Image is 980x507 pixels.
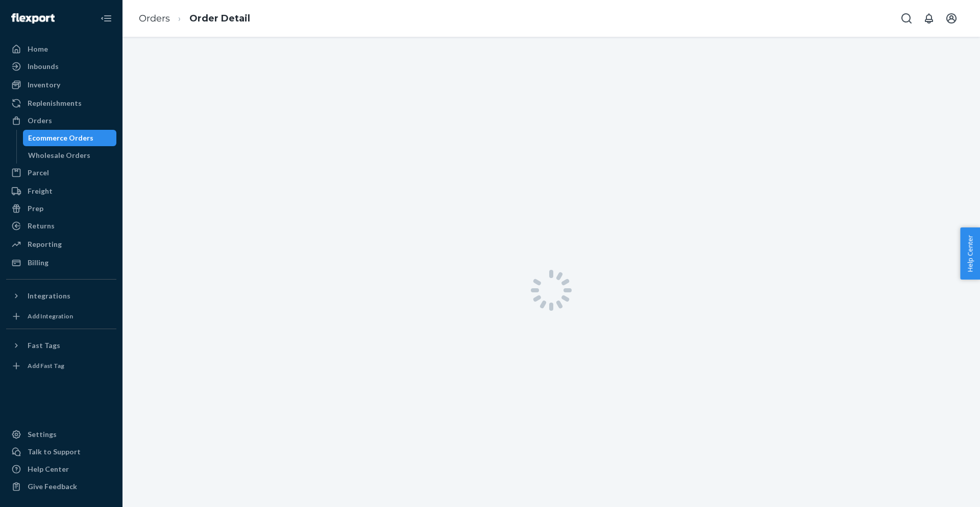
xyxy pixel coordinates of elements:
button: Talk to Support [6,444,116,460]
a: Wholesale Orders [23,147,117,164]
a: Reporting [6,236,116,252]
div: Replenishments [28,98,82,108]
div: Ecommerce Orders [28,133,93,143]
button: Close Navigation [96,8,116,29]
div: Parcel [28,168,49,178]
div: Help Center [28,464,69,474]
a: Orders [139,13,170,24]
button: Fast Tags [6,337,116,354]
div: Add Integration [28,312,73,320]
img: Flexport logo [11,13,55,24]
a: Ecommerce Orders [23,130,117,146]
a: Order Detail [189,13,250,24]
div: Inbounds [28,61,59,72]
a: Settings [6,426,116,443]
div: Freight [28,186,53,196]
button: Open notifications [919,8,939,29]
div: Prep [28,203,43,214]
button: Help Center [960,227,980,280]
a: Prep [6,200,116,217]
div: Give Feedback [28,481,77,492]
a: Freight [6,183,116,199]
a: Replenishments [6,95,116,111]
div: Talk to Support [28,447,81,457]
a: Home [6,41,116,57]
div: Settings [28,429,57,440]
a: Add Integration [6,308,116,325]
button: Open Search Box [896,8,917,29]
a: Parcel [6,165,116,181]
div: Fast Tags [28,340,60,351]
a: Help Center [6,461,116,477]
div: Add Fast Tag [28,361,64,370]
div: Orders [28,116,52,126]
div: Wholesale Orders [28,150,90,160]
button: Give Feedback [6,478,116,495]
div: Home [28,44,48,54]
div: Reporting [28,239,62,249]
div: Inventory [28,80,60,90]
button: Integrations [6,288,116,304]
div: Billing [28,258,48,268]
a: Add Fast Tag [6,358,116,374]
a: Inbounds [6,58,116,75]
button: Open account menu [941,8,962,29]
a: Inventory [6,77,116,93]
ol: breadcrumbs [131,4,258,34]
a: Returns [6,218,116,234]
div: Integrations [28,291,70,301]
a: Billing [6,255,116,271]
div: Returns [28,221,55,231]
a: Orders [6,112,116,129]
